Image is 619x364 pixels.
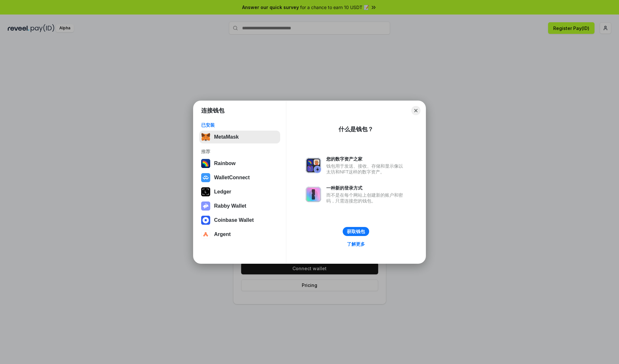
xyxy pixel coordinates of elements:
[347,241,365,247] div: 了解更多
[326,185,406,191] div: 一种新的登录方式
[199,185,280,198] button: Ledger
[201,122,278,128] div: 已安装
[214,203,246,209] div: Rabby Wallet
[339,125,373,133] div: 什么是钱包？
[306,158,321,173] img: svg+xml,%3Csvg%20xmlns%3D%22http%3A%2F%2Fwww.w3.org%2F2000%2Fsvg%22%20fill%3D%22none%22%20viewBox...
[199,157,280,170] button: Rainbow
[214,217,254,223] div: Coinbase Wallet
[199,131,280,143] button: MetaMask
[343,227,369,236] button: 获取钱包
[201,133,210,142] img: svg+xml,%3Csvg%20fill%3D%22none%22%20height%3D%2233%22%20viewBox%3D%220%200%2035%2033%22%20width%...
[326,163,406,175] div: 钱包用于发送、接收、存储和显示像以太坊和NFT这样的数字资产。
[201,216,210,225] img: svg+xml,%3Csvg%20width%3D%2228%22%20height%3D%2228%22%20viewBox%3D%220%200%2028%2028%22%20fill%3D...
[199,214,280,227] button: Coinbase Wallet
[201,230,210,239] img: svg+xml,%3Csvg%20width%3D%2228%22%20height%3D%2228%22%20viewBox%3D%220%200%2028%2028%22%20fill%3D...
[201,187,210,196] img: svg+xml,%3Csvg%20xmlns%3D%22http%3A%2F%2Fwww.w3.org%2F2000%2Fsvg%22%20width%3D%2228%22%20height%3...
[199,171,280,184] button: WalletConnect
[326,192,406,204] div: 而不是在每个网站上创建新的账户和密码，只需连接您的钱包。
[214,231,231,237] div: Argent
[199,200,280,212] button: Rabby Wallet
[214,189,231,195] div: Ledger
[201,173,210,182] img: svg+xml,%3Csvg%20width%3D%2228%22%20height%3D%2228%22%20viewBox%3D%220%200%2028%2028%22%20fill%3D...
[214,134,239,140] div: MetaMask
[214,175,250,181] div: WalletConnect
[343,240,369,248] a: 了解更多
[411,106,420,115] button: Close
[214,161,236,166] div: Rainbow
[199,228,280,241] button: Argent
[347,229,365,234] div: 获取钱包
[201,149,278,154] div: 推荐
[201,107,224,114] h1: 连接钱包
[201,202,210,211] img: svg+xml,%3Csvg%20xmlns%3D%22http%3A%2F%2Fwww.w3.org%2F2000%2Fsvg%22%20fill%3D%22none%22%20viewBox...
[326,156,406,162] div: 您的数字资产之家
[201,159,210,168] img: svg+xml,%3Csvg%20width%3D%22120%22%20height%3D%22120%22%20viewBox%3D%220%200%20120%20120%22%20fil...
[306,187,321,202] img: svg+xml,%3Csvg%20xmlns%3D%22http%3A%2F%2Fwww.w3.org%2F2000%2Fsvg%22%20fill%3D%22none%22%20viewBox...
